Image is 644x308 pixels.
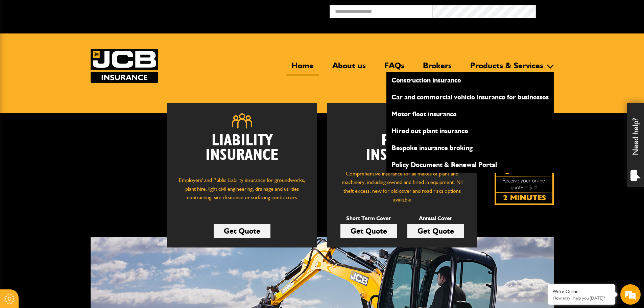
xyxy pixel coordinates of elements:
[418,61,457,76] a: Brokers
[407,224,464,238] a: Get Quote
[91,49,158,83] img: JCB Insurance Services logo
[407,214,464,223] p: Annual Cover
[386,74,554,86] a: Construction insurance
[553,289,610,294] div: We're Online!
[91,49,158,83] a: JCB Insurance Services
[536,5,639,16] button: Broker Login
[286,61,319,76] a: Home
[386,108,554,120] a: Motor fleet insurance
[495,146,554,205] a: Get your insurance quote isn just 2-minutes
[386,159,554,170] a: Policy Document & Renewal Portal
[177,134,307,169] h2: Liability Insurance
[386,91,554,103] a: Car and commercial vehicle insurance for businesses
[379,61,409,76] a: FAQs
[465,61,548,76] a: Products & Services
[337,169,467,204] p: Comprehensive insurance for all makes of plant and machinery, including owned and hired in equipm...
[214,224,270,238] a: Get Quote
[327,61,371,76] a: About us
[386,125,554,137] a: Hired out plant insurance
[337,134,467,163] h2: Plant Insurance
[553,295,610,301] p: How may I help you today?
[340,224,397,238] a: Get Quote
[627,103,644,187] div: Need help?
[177,176,307,208] p: Employers' and Public Liability insurance for groundworks, plant hire, light civil engineering, d...
[340,214,397,223] p: Short Term Cover
[495,146,554,205] img: Quick Quote
[386,142,554,153] a: Bespoke insurance broking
